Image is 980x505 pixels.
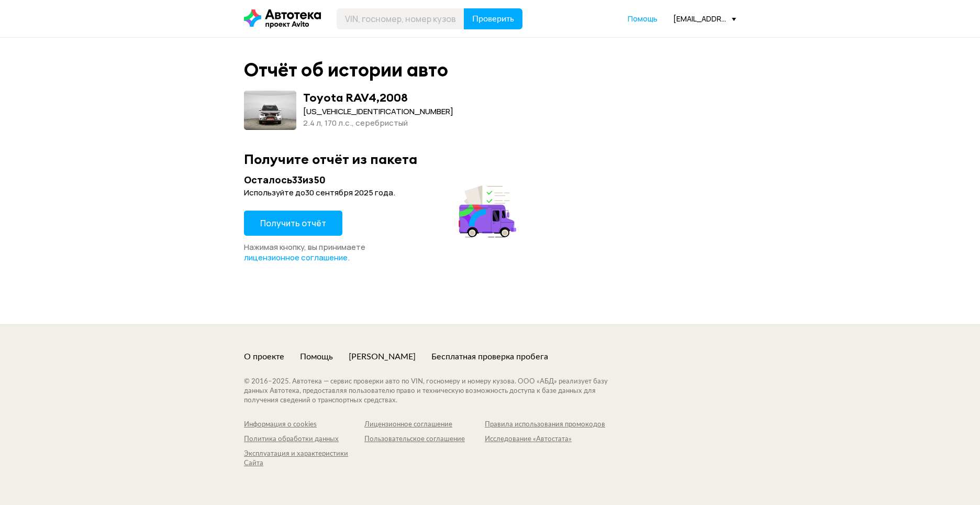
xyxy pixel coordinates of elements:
div: Отчёт об истории авто [244,59,448,81]
span: лицензионное соглашение [244,252,348,263]
input: VIN, госномер, номер кузова [337,8,464,29]
a: Политика обработки данных [244,435,364,444]
a: лицензионное соглашение [244,252,348,263]
a: Исследование «Автостата» [485,435,605,444]
div: Используйте до 30 сентября 2025 года . [244,188,519,198]
a: О проекте [244,351,284,363]
div: 2.4 л, 170 л.c., серебристый [303,117,453,129]
a: Правила использования промокодов [485,420,605,430]
span: Проверить [472,15,514,23]
button: Проверить [464,8,522,29]
div: [EMAIL_ADDRESS][DOMAIN_NAME] [673,14,736,24]
a: Информация о cookies [244,420,364,430]
a: Помощь [628,14,658,24]
span: Помощь [628,14,658,24]
a: [PERSON_NAME] [349,351,416,363]
div: Toyota RAV4 , 2008 [303,91,408,104]
a: Бесплатная проверка пробега [431,351,548,363]
a: Лицензионное соглашение [364,420,485,430]
a: Эксплуатация и характеристики Сайта [244,449,364,468]
button: Получить отчёт [244,211,342,236]
div: Осталось 33 из 50 [244,173,519,186]
div: [US_VEHICLE_IDENTIFICATION_NUMBER] [303,106,453,117]
a: Помощь [300,351,333,363]
div: © 2016– 2025 . Автотека — сервис проверки авто по VIN, госномеру и номеру кузова. ООО «АБД» реали... [244,377,629,405]
span: Получить отчёт [260,217,326,229]
span: Нажимая кнопку, вы принимаете . [244,241,365,263]
div: Получите отчёт из пакета [244,151,736,167]
a: Пользовательское соглашение [364,435,485,444]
